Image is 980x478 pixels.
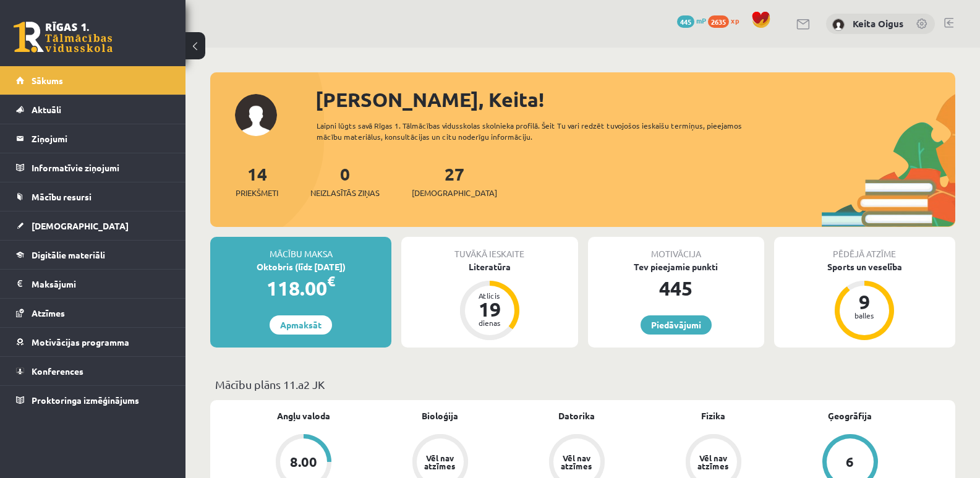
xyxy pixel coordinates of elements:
[16,270,170,298] a: Maksājumi
[290,455,317,469] div: 8.00
[277,409,330,422] a: Angļu valoda
[32,124,170,153] legend: Ziņojumi
[731,15,739,25] span: xp
[16,211,170,240] a: [DEMOGRAPHIC_DATA]
[677,15,706,25] a: 445 mP
[310,163,380,199] a: 0Neizlasītās ziņas
[16,124,170,153] a: Ziņojumi
[708,15,745,25] a: 2635 xp
[14,22,113,53] a: Rīgas 1. Tālmācības vidusskola
[471,319,508,326] div: dienas
[327,272,335,290] span: €
[412,187,497,199] span: [DEMOGRAPHIC_DATA]
[401,260,577,342] a: Literatūra Atlicis 19 dienas
[32,104,61,115] span: Aktuāli
[236,187,278,199] span: Priekšmeti
[774,260,955,273] div: Sports un veselība
[210,260,391,273] div: Oktobris (līdz [DATE])
[588,237,764,260] div: Motivācija
[32,365,83,377] span: Konferences
[16,241,170,269] a: Digitālie materiāli
[317,120,764,142] div: Laipni lūgts savā Rīgas 1. Tālmācības vidusskolas skolnieka profilā. Šeit Tu vari redzēt tuvojošo...
[32,336,129,348] span: Motivācijas programma
[401,237,577,260] div: Tuvākā ieskaite
[774,237,955,260] div: Pēdējā atzīme
[696,15,706,25] span: mP
[310,187,380,199] span: Neizlasītās ziņas
[846,292,883,312] div: 9
[471,292,508,299] div: Atlicis
[558,409,595,422] a: Datorika
[16,386,170,414] a: Proktoringa izmēģinājums
[701,409,725,422] a: Fizika
[696,454,731,470] div: Vēl nav atzīmes
[32,153,170,182] legend: Informatīvie ziņojumi
[423,454,458,470] div: Vēl nav atzīmes
[210,237,391,260] div: Mācību maksa
[846,312,883,319] div: balles
[16,357,170,385] a: Konferences
[32,307,65,318] span: Atzīmes
[588,273,764,303] div: 445
[32,220,129,231] span: [DEMOGRAPHIC_DATA]
[828,409,872,422] a: Ģeogrāfija
[210,273,391,303] div: 118.00
[215,376,950,393] p: Mācību plāns 11.a2 JK
[16,66,170,95] a: Sākums
[16,328,170,356] a: Motivācijas programma
[471,299,508,319] div: 19
[412,163,497,199] a: 27[DEMOGRAPHIC_DATA]
[16,182,170,211] a: Mācību resursi
[588,260,764,273] div: Tev pieejamie punkti
[641,315,712,335] a: Piedāvājumi
[236,163,278,199] a: 14Priekšmeti
[846,455,854,469] div: 6
[32,270,170,298] legend: Maksājumi
[16,95,170,124] a: Aktuāli
[16,153,170,182] a: Informatīvie ziņojumi
[32,249,105,260] span: Digitālie materiāli
[401,260,577,273] div: Literatūra
[677,15,694,28] span: 445
[315,85,955,114] div: [PERSON_NAME], Keita!
[32,191,92,202] span: Mācību resursi
[560,454,594,470] div: Vēl nav atzīmes
[422,409,458,422] a: Bioloģija
[832,19,845,31] img: Keita Oigus
[774,260,955,342] a: Sports un veselība 9 balles
[32,75,63,86] span: Sākums
[708,15,729,28] span: 2635
[270,315,332,335] a: Apmaksāt
[853,17,903,30] a: Keita Oigus
[32,395,139,406] span: Proktoringa izmēģinājums
[16,299,170,327] a: Atzīmes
